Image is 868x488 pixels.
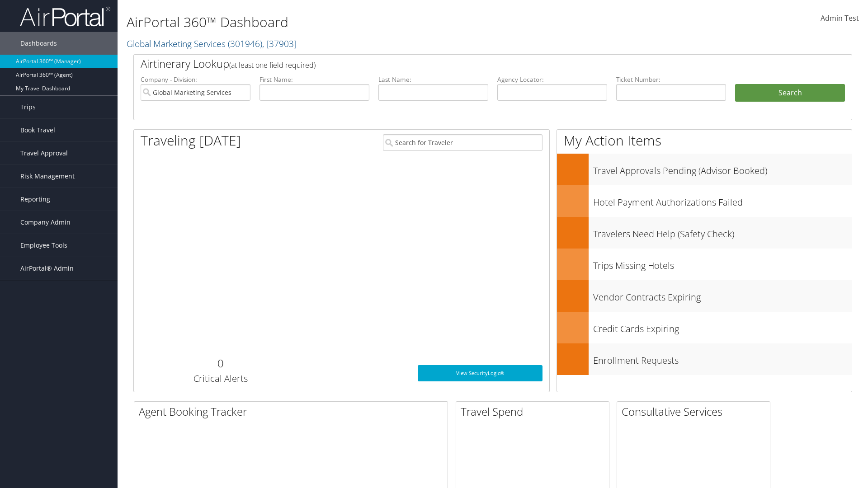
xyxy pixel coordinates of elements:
label: Company - Division: [141,75,250,84]
a: Travelers Need Help (Safety Check) [557,217,852,249]
input: Search for Traveler [383,134,542,151]
span: ( 301946 ) [228,38,262,50]
span: Risk Management [20,165,75,188]
h3: Travel Approvals Pending (Advisor Booked) [593,160,852,177]
span: Admin Test [821,13,859,23]
a: View SecurityLogic® [418,365,542,381]
span: Reporting [20,188,50,211]
h3: Credit Cards Expiring [593,318,852,335]
label: Agency Locator: [497,75,607,84]
span: Company Admin [20,211,71,234]
span: Employee Tools [20,234,67,257]
h1: AirPortal 360™ Dashboard [127,13,615,32]
h3: Travelers Need Help (Safety Check) [593,223,852,240]
span: Dashboards [20,32,57,55]
h2: Agent Booking Tracker [139,404,448,419]
button: Search [735,84,845,102]
label: Last Name: [378,75,488,84]
span: , [ 37903 ] [262,38,297,50]
a: Global Marketing Services [127,38,297,50]
span: Travel Approval [20,142,68,164]
h3: Enrollment Requests [593,350,852,367]
h3: Critical Alerts [141,372,300,385]
h3: Vendor Contracts Expiring [593,286,852,304]
a: Credit Cards Expiring [557,312,852,343]
h2: Consultative Services [622,404,770,419]
h3: Hotel Payment Authorizations Failed [593,192,852,209]
h2: 0 [141,356,300,371]
a: Vendor Contracts Expiring [557,280,852,312]
a: Enrollment Requests [557,343,852,375]
h1: My Action Items [557,131,852,150]
a: Trips Missing Hotels [557,249,852,280]
label: Ticket Number: [616,75,726,84]
label: First Name: [259,75,369,84]
span: (at least one field required) [229,60,316,70]
a: Travel Approvals Pending (Advisor Booked) [557,154,852,185]
h2: Travel Spend [461,404,609,419]
span: Book Travel [20,119,55,141]
img: airportal-logo.png [20,6,110,27]
span: AirPortal® Admin [20,257,74,280]
h3: Trips Missing Hotels [593,255,852,272]
a: Hotel Payment Authorizations Failed [557,185,852,217]
span: Trips [20,96,36,118]
h2: Airtinerary Lookup [141,56,785,71]
a: Admin Test [821,5,859,33]
h1: Traveling [DATE] [141,131,241,150]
